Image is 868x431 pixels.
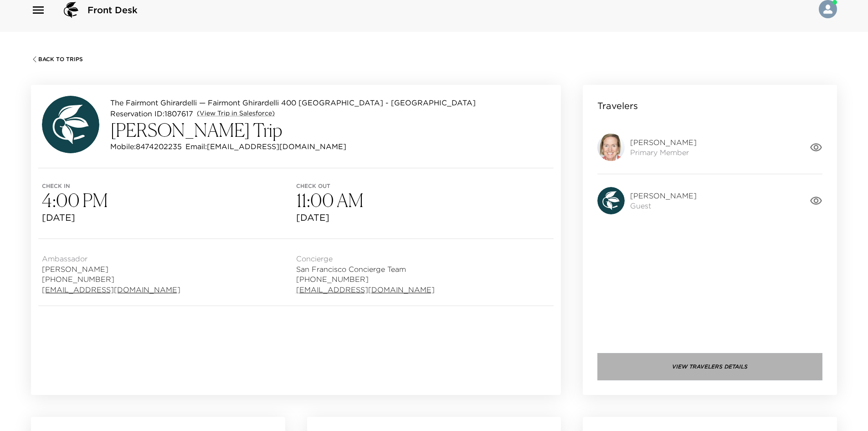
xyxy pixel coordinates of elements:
p: Mobile: 8474202235 [110,141,182,152]
img: avatar.4afec266560d411620d96f9f038fe73f.svg [42,96,99,153]
span: [PERSON_NAME] [42,264,180,274]
button: View Travelers Details [597,353,822,380]
p: Reservation ID: 1807617 [110,108,193,119]
a: (View Trip in Salesforce) [197,109,275,118]
span: [PHONE_NUMBER] [296,274,435,284]
span: San Francisco Concierge Team [296,264,435,274]
p: Email: [EMAIL_ADDRESS][DOMAIN_NAME] [185,141,346,152]
p: Travelers [597,99,638,112]
span: Concierge [296,254,435,264]
button: Back To Trips [31,56,83,63]
span: Guest [630,201,697,211]
span: [DATE] [42,211,296,224]
img: avatar.4afec266560d411620d96f9f038fe73f.svg [597,187,625,214]
span: [DATE] [296,211,550,224]
p: The Fairmont Ghirardelli — Fairmont Ghirardelli 400 [GEOGRAPHIC_DATA] - [GEOGRAPHIC_DATA] [110,97,476,108]
img: 2Q== [597,134,625,161]
span: [PHONE_NUMBER] [42,274,180,284]
span: Ambassador [42,254,180,264]
h3: 11:00 AM [296,189,550,211]
span: [PERSON_NAME] [630,137,697,147]
span: Front Desk [87,4,138,16]
span: Back To Trips [38,56,83,62]
a: [EMAIL_ADDRESS][DOMAIN_NAME] [296,285,435,295]
span: Primary Member [630,147,697,157]
span: Check out [296,183,550,189]
span: Check in [42,183,296,189]
a: [EMAIL_ADDRESS][DOMAIN_NAME] [42,285,180,295]
h3: [PERSON_NAME] Trip [110,119,476,141]
span: [PERSON_NAME] [630,191,697,201]
h3: 4:00 PM [42,189,296,211]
